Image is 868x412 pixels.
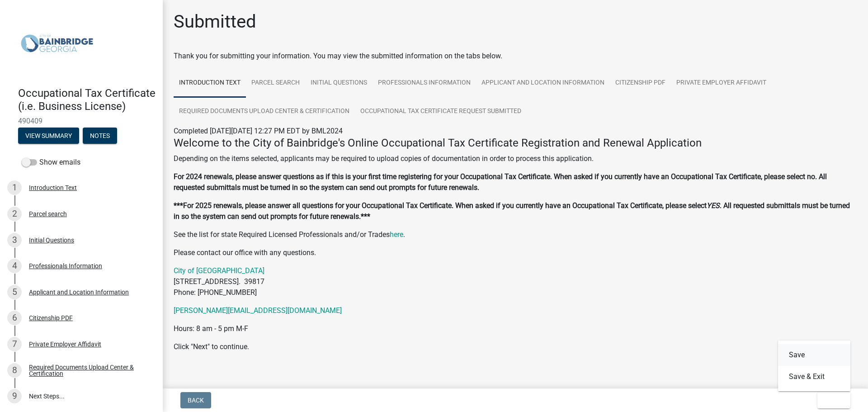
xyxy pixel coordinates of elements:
[390,230,403,239] a: here
[7,363,22,378] div: 8
[18,133,79,140] wm-modal-confirm: Summary
[29,289,129,295] div: Applicant and Location Information
[18,9,96,77] img: City of Bainbridge, Georgia (Canceled)
[7,311,22,325] div: 6
[7,285,22,299] div: 5
[174,323,857,334] p: Hours: 8 am - 5 pm M-F
[188,397,204,404] span: Back
[174,11,256,33] h1: Submitted
[246,69,305,98] a: Parcel search
[174,229,857,240] p: See the list for state Required Licensed Professionals and/or Trades .
[29,341,101,347] div: Private Employer Affidavit
[174,201,850,221] strong: . All requested submittals must be turned in so the system can send out prompts for future renewa...
[174,306,342,315] a: [PERSON_NAME][EMAIL_ADDRESS][DOMAIN_NAME]
[778,366,850,388] button: Save & Exit
[174,137,857,150] h4: Welcome to the City of Bainbridge's Online Occupational Tax Certificate Registration and Renewal ...
[29,315,73,321] div: Citizenship PDF
[83,133,117,140] wm-modal-confirm: Notes
[174,247,857,258] p: Please contact our office with any questions.
[29,211,67,217] div: Parcel search
[22,157,80,168] label: Show emails
[18,128,79,144] button: View Summary
[817,392,850,408] button: Exit
[18,117,145,125] span: 490409
[476,69,610,98] a: Applicant and Location Information
[83,128,117,144] button: Notes
[174,51,857,62] div: Thank you for submitting your information. You may view the submitted information on the tabs below.
[7,337,22,351] div: 7
[29,237,74,243] div: Initial Questions
[29,263,102,269] div: Professionals Information
[174,201,707,210] strong: ***For 2025 renewals, please answer all questions for your Occupational Tax Certificate. When ask...
[18,87,156,113] h4: Occupational Tax Certificate (i.e. Business License)
[174,97,355,126] a: Required Documents Upload Center & Certification
[7,207,22,221] div: 2
[7,233,22,247] div: 3
[778,341,850,391] div: Exit
[825,397,838,404] span: Exit
[29,185,77,191] div: Introduction Text
[174,266,264,275] a: City of [GEOGRAPHIC_DATA]
[180,392,211,408] button: Back
[373,69,476,98] a: Professionals Information
[174,172,827,192] strong: For 2024 renewals, please answer questions as if this is your first time registering for your Occ...
[174,265,857,298] p: [STREET_ADDRESS]. 39817 Phone: [PHONE_NUMBER]
[671,69,772,98] a: Private Employer Affidavit
[174,153,857,164] p: Depending on the items selected, applicants may be required to upload copies of documentation in ...
[7,259,22,273] div: 4
[174,127,343,135] span: Completed [DATE][DATE] 12:27 PM EDT by BML2024
[355,97,527,126] a: Occupational Tax Certificate Request Submitted
[174,341,857,352] p: Click "Next" to continue.
[778,344,850,366] button: Save
[174,69,246,98] a: Introduction Text
[305,69,373,98] a: Initial Questions
[7,180,22,195] div: 1
[7,389,22,403] div: 9
[610,69,671,98] a: Citizenship PDF
[29,364,148,377] div: Required Documents Upload Center & Certification
[707,201,720,210] strong: YES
